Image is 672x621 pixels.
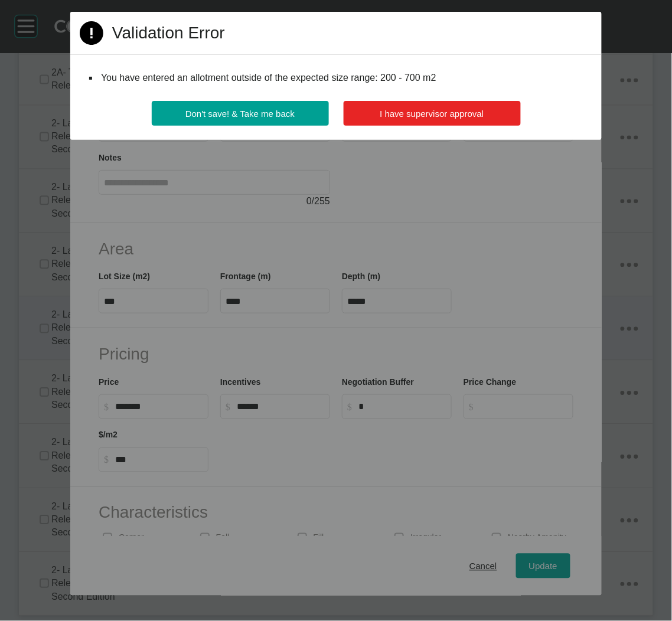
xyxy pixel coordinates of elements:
[99,69,573,87] div: You have entered an allotment outside of the expected size range: 200 - 700 m2
[344,101,521,126] button: I have supervisor approval
[152,101,329,126] button: Don't save! & Take me back
[185,109,295,119] span: Don't save! & Take me back
[380,109,484,119] span: I have supervisor approval
[112,21,225,44] h2: Validation Error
